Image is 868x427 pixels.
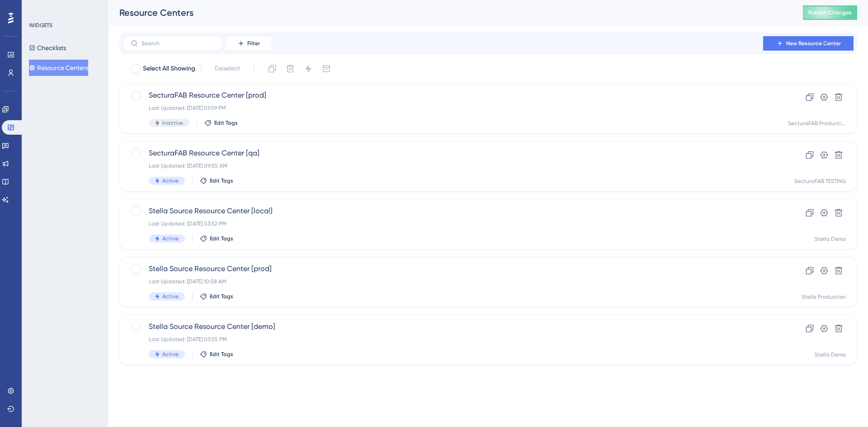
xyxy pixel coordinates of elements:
[119,6,780,19] div: Resource Centers
[200,235,233,242] button: Edit Tags
[29,60,88,76] button: Resource Centers
[149,336,755,343] div: Last Updated: [DATE] 03:55 PM
[29,40,66,56] button: Checklists
[204,119,238,127] button: Edit Tags
[815,351,846,358] div: Stella Demo
[808,9,852,16] span: Publish Changes
[149,206,755,216] span: Stella Source Resource Center [local]
[200,177,233,184] button: Edit Tags
[149,162,755,169] div: Last Updated: [DATE] 09:55 AM
[162,177,179,184] span: Active
[802,293,846,300] div: Stella Production
[143,63,195,74] span: Select All Showing
[162,351,179,358] span: Active
[162,293,179,300] span: Active
[162,119,183,127] span: Inactive
[149,263,755,274] span: Stella Source Resource Center [prod]
[207,61,248,77] button: Deselect
[214,119,238,127] span: Edit Tags
[200,293,233,300] button: Edit Tags
[210,177,233,184] span: Edit Tags
[803,5,857,20] button: Publish Changes
[149,148,755,159] span: SecturaFAB Resource Center [qa]
[830,391,857,418] iframe: UserGuiding AI Assistant Launcher
[794,178,846,185] div: SecturaFAB TESTING
[149,104,755,112] div: Last Updated: [DATE] 01:09 PM
[29,22,52,29] div: WIDGETS
[210,293,233,300] span: Edit Tags
[210,351,233,358] span: Edit Tags
[149,278,755,285] div: Last Updated: [DATE] 10:58 AM
[763,36,854,51] button: New Resource Center
[162,235,179,242] span: Active
[142,40,215,47] input: Search
[788,120,846,127] div: SecturaFAB Production
[149,321,755,332] span: Stella Source Resource Center [demo]
[210,235,233,242] span: Edit Tags
[149,90,755,101] span: SecturaFAB Resource Center [prod]
[815,235,846,243] div: Stella Demo
[786,40,841,47] span: New Resource Center
[215,63,240,74] span: Deselect
[200,351,233,358] button: Edit Tags
[226,36,271,51] button: Filter
[247,40,260,47] span: Filter
[149,220,755,227] div: Last Updated: [DATE] 03:52 PM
